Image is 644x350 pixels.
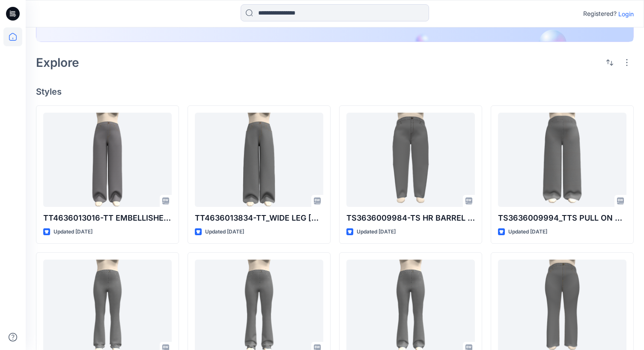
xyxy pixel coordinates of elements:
p: Updated [DATE] [508,227,547,236]
p: TT4636013834-TT_WIDE LEG [PERSON_NAME] [DATE] [195,212,323,224]
p: Updated [DATE] [357,227,396,236]
a: TS3636009984-TS HR BARREL JEAN 3.14.25 [346,113,475,207]
p: TS3636009994_TTS PULL ON WIDE LEG [DATE] [498,212,626,224]
a: TS3636009994_TTS PULL ON WIDE LEG 1.24.25 [498,113,626,207]
a: TT4636013834-TT_WIDE LEG JEAN 5.7.25 [195,113,323,207]
a: TT4636013016-TT EMBELLISHED JEAN 5.22.25 [43,113,172,207]
p: Updated [DATE] [205,227,244,236]
h2: Explore [36,56,79,69]
p: Updated [DATE] [54,227,92,236]
p: TS3636009984-TS HR BARREL [PERSON_NAME] [DATE] [346,212,475,224]
p: TT4636013016-TT EMBELLISHED [PERSON_NAME] [DATE] [43,212,172,224]
p: Login [618,9,634,18]
p: Registered? [583,9,617,19]
h4: Styles [36,87,634,97]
